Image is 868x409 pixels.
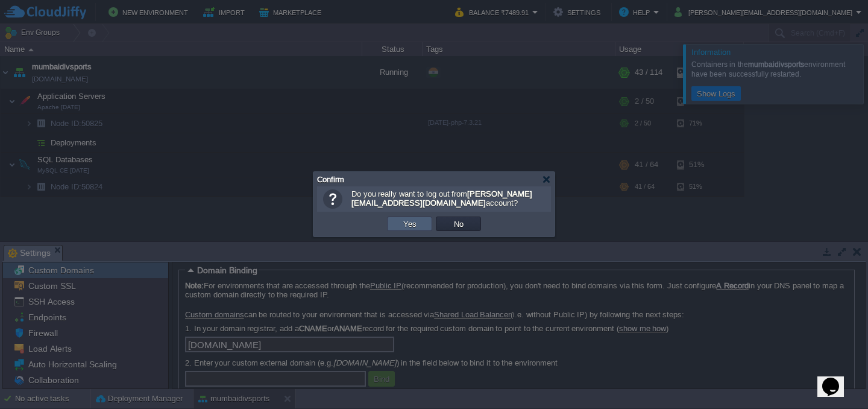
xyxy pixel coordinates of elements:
[817,361,856,397] iframe: chat widget
[317,175,344,184] span: Confirm
[400,218,420,229] button: Yes
[450,218,467,229] button: No
[351,189,532,208] span: Do you really want to log out from account?
[351,189,532,208] b: [PERSON_NAME][EMAIL_ADDRESS][DOMAIN_NAME]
